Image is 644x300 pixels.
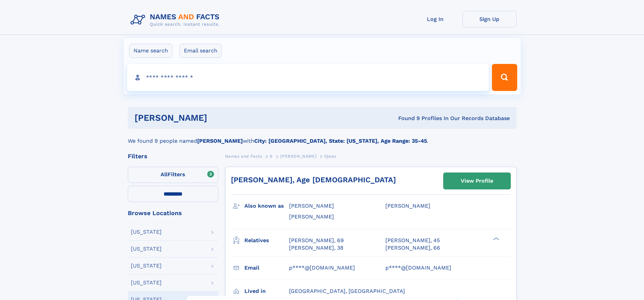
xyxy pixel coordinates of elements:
[408,11,462,27] a: Log In
[128,167,218,183] label: Filters
[289,213,334,220] span: [PERSON_NAME]
[289,203,334,209] span: [PERSON_NAME]
[244,262,289,274] h3: Email
[197,138,243,144] b: [PERSON_NAME]
[131,229,162,235] div: [US_STATE]
[128,11,225,29] img: Logo Names and Facts
[161,171,168,178] span: All
[324,154,336,159] span: Ojean
[385,237,440,244] a: [PERSON_NAME], 45
[128,129,517,145] div: We found 9 people named with .
[289,237,344,244] a: [PERSON_NAME], 69
[244,200,289,212] h3: Also known as
[280,154,316,159] span: [PERSON_NAME]
[280,152,316,160] a: [PERSON_NAME]
[461,173,493,189] div: View Profile
[128,210,218,216] div: Browse Locations
[135,114,303,122] h1: [PERSON_NAME]
[131,263,162,269] div: [US_STATE]
[303,115,510,122] div: Found 9 Profiles In Our Records Database
[289,244,343,252] a: [PERSON_NAME], 38
[127,64,489,91] input: search input
[231,176,396,184] a: [PERSON_NAME], Age [DEMOGRAPHIC_DATA]
[462,11,517,27] a: Sign Up
[180,44,222,58] label: Email search
[289,288,405,294] span: [GEOGRAPHIC_DATA], [GEOGRAPHIC_DATA]
[129,44,172,58] label: Name search
[254,138,427,144] b: City: [GEOGRAPHIC_DATA], State: [US_STATE], Age Range: 35-45
[131,246,162,252] div: [US_STATE]
[244,235,289,246] h3: Relatives
[225,152,262,160] a: Names and Facts
[492,64,517,91] button: Search Button
[270,154,273,159] span: S
[131,280,162,285] div: [US_STATE]
[128,153,218,159] div: Filters
[270,152,273,160] a: S
[385,244,440,252] a: [PERSON_NAME], 66
[385,203,430,209] span: [PERSON_NAME]
[492,236,500,241] div: ❯
[444,173,510,189] a: View Profile
[244,285,289,297] h3: Lived in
